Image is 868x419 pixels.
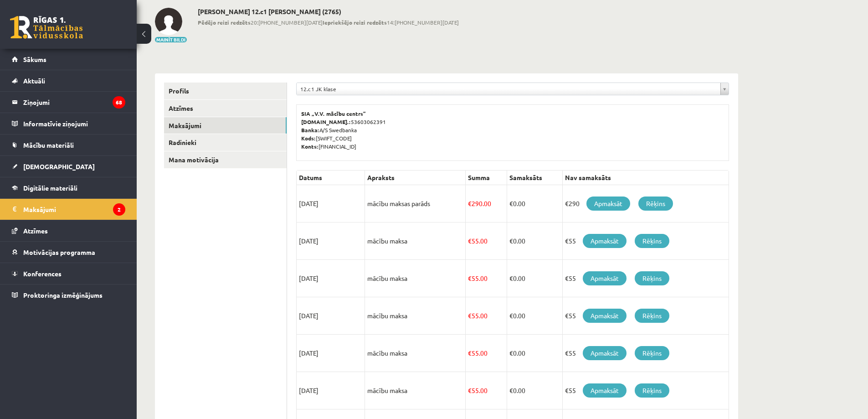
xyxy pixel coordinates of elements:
[468,199,472,207] span: €
[164,100,287,117] a: Atzīmes
[509,199,513,207] span: €
[23,184,77,192] span: Digitālie materiāli
[12,285,125,305] a: Proktoringa izmēģinājums
[635,271,669,285] a: Rēķins
[507,372,562,409] td: 0.00
[635,383,669,398] a: Rēķins
[465,297,507,335] td: 55.00
[365,297,466,335] td: mācību maksa
[12,70,125,91] a: Aktuāli
[155,37,187,42] button: Mainīt bildi
[297,297,365,335] td: [DATE]
[297,185,365,222] td: [DATE]
[507,335,562,372] td: 0.00
[465,372,507,409] td: 55.00
[23,162,95,171] span: [DEMOGRAPHIC_DATA]
[563,372,729,409] td: €55
[507,171,562,185] th: Samaksāts
[23,77,45,85] span: Aktuāli
[635,234,669,248] a: Rēķins
[23,55,46,63] span: Sākums
[23,113,125,134] legend: Informatīvie ziņojumi
[301,143,318,150] b: Konts:
[465,260,507,297] td: 55.00
[297,260,365,297] td: [DATE]
[164,117,287,134] a: Maksājumi
[509,386,513,394] span: €
[198,19,251,26] b: Pēdējo reizi redzēts
[509,274,513,282] span: €
[301,126,319,134] b: Banka:
[507,297,562,335] td: 0.00
[23,92,125,113] legend: Ziņojumi
[583,309,627,323] a: Apmaksāt
[23,227,48,235] span: Atzīmes
[468,311,472,320] span: €
[583,383,627,398] a: Apmaksāt
[563,297,729,335] td: €55
[583,346,627,360] a: Apmaksāt
[198,8,459,16] h2: [PERSON_NAME] 12.c1 [PERSON_NAME] (2765)
[563,185,729,222] td: €290
[507,185,562,222] td: 0.00
[297,171,365,185] th: Datums
[12,92,125,113] a: Ziņojumi68
[301,110,366,117] b: SIA „V.V. mācību centrs”
[365,171,466,185] th: Apraksts
[365,372,466,409] td: mācību maksa
[300,83,717,95] span: 12.c1 JK klase
[468,386,472,394] span: €
[583,234,627,248] a: Apmaksāt
[638,197,673,211] a: Rēķins
[297,335,365,372] td: [DATE]
[12,242,125,263] a: Motivācijas programma
[23,141,74,149] span: Mācību materiāli
[198,18,459,26] span: 20:[PHONE_NUMBER][DATE] 14:[PHONE_NUMBER][DATE]
[155,8,182,35] img: Kristers Jurčs
[323,19,387,26] b: Iepriekšējo reizi redzēts
[12,49,125,70] a: Sākums
[164,83,287,99] a: Profils
[12,177,125,198] a: Digitālie materiāli
[465,335,507,372] td: 55.00
[10,16,83,39] a: Rīgas 1. Tālmācības vidusskola
[468,274,472,282] span: €
[297,372,365,409] td: [DATE]
[635,346,669,360] a: Rēķins
[583,271,627,285] a: Apmaksāt
[563,171,729,185] th: Nav samaksāts
[465,185,507,222] td: 290.00
[509,349,513,357] span: €
[12,220,125,241] a: Atzīmes
[12,156,125,177] a: [DEMOGRAPHIC_DATA]
[12,134,125,155] a: Mācību materiāli
[635,309,669,323] a: Rēķins
[301,109,724,150] p: 53603062391 A/S Swedbanka [SWIFT_CODE] [FINANCIAL_ID]
[297,83,729,95] a: 12.c1 JK klase
[365,185,466,222] td: mācību maksas parāds
[164,134,287,151] a: Radinieki
[468,237,472,245] span: €
[465,171,507,185] th: Summa
[586,197,630,211] a: Apmaksāt
[12,113,125,134] a: Informatīvie ziņojumi
[23,199,125,220] legend: Maksājumi
[301,134,316,142] b: Kods:
[507,260,562,297] td: 0.00
[301,118,351,125] b: [DOMAIN_NAME].:
[113,203,125,216] i: 2
[563,260,729,297] td: €55
[509,237,513,245] span: €
[12,263,125,284] a: Konferences
[164,151,287,168] a: Mana motivācija
[509,311,513,320] span: €
[507,222,562,260] td: 0.00
[23,269,62,278] span: Konferences
[365,335,466,372] td: mācību maksa
[468,349,472,357] span: €
[465,222,507,260] td: 55.00
[113,96,125,109] i: 68
[365,222,466,260] td: mācību maksa
[365,260,466,297] td: mācību maksa
[563,335,729,372] td: €55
